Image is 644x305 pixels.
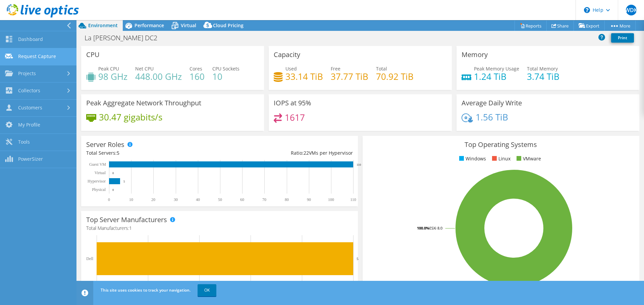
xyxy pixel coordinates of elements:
text: 5 [357,257,359,261]
a: Print [611,33,634,43]
span: Peak CPU [98,65,119,72]
text: 20 [151,197,155,202]
span: Free [331,65,340,72]
text: 40 [196,197,200,202]
text: 100 [328,197,334,202]
span: Net CPU [135,65,154,72]
tspan: 100.0% [417,225,429,231]
text: 0 [112,171,114,175]
h4: 160 [190,73,205,80]
span: Virtual [181,22,196,29]
h3: Memory [462,51,488,58]
h4: 1.24 TiB [474,73,519,80]
span: 22 [304,150,309,156]
li: VMware [515,155,541,162]
text: 110 [350,197,356,202]
span: Used [285,65,297,72]
text: 0 [108,197,110,202]
text: Dell [86,256,93,261]
text: 80 [285,197,289,202]
a: Export [574,20,605,31]
div: Ratio: VMs per Hypervisor [219,149,353,157]
text: Physical [92,187,106,192]
span: CPU Sockets [212,65,239,72]
span: Total Memory [527,65,558,72]
a: Share [546,20,574,31]
text: Guest VM [89,162,106,167]
h4: 1.56 TiB [476,113,508,121]
h3: IOPS at 95% [274,99,311,107]
span: This site uses cookies to track your navigation. [101,287,191,293]
h3: Top Server Manufacturers [86,216,167,223]
text: 50 [218,197,222,202]
text: Hypervisor [88,179,106,184]
h3: CPU [86,51,100,58]
h4: 30.47 gigabits/s [99,113,162,121]
h4: 33.14 TiB [285,73,323,80]
text: 110 [357,163,361,166]
span: WDK [626,5,637,15]
tspan: ESXi 8.0 [429,225,442,231]
h1: La [PERSON_NAME] DC2 [82,34,168,42]
h3: Server Roles [86,141,124,148]
h4: 70.92 TiB [376,73,414,80]
text: 5 [123,180,125,183]
h4: 10 [212,73,239,80]
text: 0 [112,188,114,192]
h4: 98 GHz [98,73,127,80]
text: 30 [174,197,178,202]
text: 90 [307,197,311,202]
span: Peak Memory Usage [474,65,519,72]
text: 70 [262,197,266,202]
h3: Average Daily Write [462,99,522,107]
span: Total [376,65,387,72]
span: Environment [88,22,118,29]
span: Performance [135,22,164,29]
h3: Peak Aggregate Network Throughput [86,99,201,107]
h4: 448.00 GHz [135,73,182,80]
text: 60 [240,197,244,202]
svg: \n [584,7,590,13]
li: Linux [490,155,511,162]
h4: Total Manufacturers: [86,224,353,232]
a: OK [198,284,216,296]
h4: 3.74 TiB [527,73,559,80]
li: Windows [458,155,486,162]
span: 1 [129,225,132,231]
span: Cores [190,65,202,72]
h4: 1617 [285,114,305,121]
span: 5 [117,150,119,156]
h3: Capacity [274,51,300,58]
text: Virtual [95,170,106,175]
a: Reports [515,20,547,31]
text: 10 [129,197,133,202]
h3: Top Operating Systems [368,141,634,148]
h4: 37.77 TiB [331,73,368,80]
span: Cloud Pricing [213,22,244,29]
div: Total Servers: [86,149,219,157]
a: More [604,20,636,31]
